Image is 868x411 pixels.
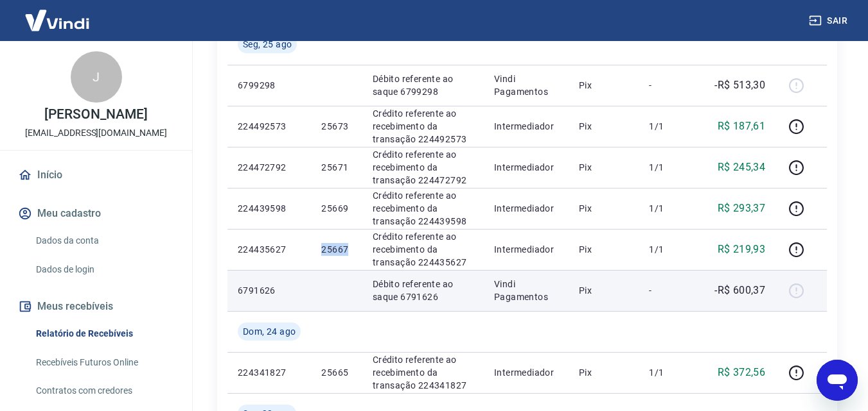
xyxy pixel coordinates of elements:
p: Pix [579,161,629,174]
p: -R$ 513,30 [714,78,765,93]
p: Vindi Pagamentos [494,72,558,98]
p: Pix [579,284,629,297]
p: Crédito referente ao recebimento da transação 224435627 [373,230,474,269]
p: - [649,79,687,92]
p: Intermediador [494,202,558,215]
p: 224472792 [238,161,301,174]
p: Intermediador [494,161,558,174]
p: Crédito referente ao recebimento da transação 224492573 [373,107,474,146]
button: Meus recebíveis [15,292,177,321]
p: Crédito referente ao recebimento da transação 224472792 [373,148,474,187]
a: Contratos com credores [31,378,177,404]
p: Pix [579,366,629,379]
a: Recebíveis Futuros Online [31,349,177,376]
p: R$ 372,56 [718,365,766,380]
p: R$ 187,61 [718,119,766,134]
p: R$ 245,34 [718,160,766,175]
span: Dom, 24 ago [243,325,296,338]
p: [PERSON_NAME] [44,108,147,121]
p: [EMAIL_ADDRESS][DOMAIN_NAME] [25,126,167,140]
p: 25673 [321,120,351,133]
p: Débito referente ao saque 6799298 [373,72,474,98]
iframe: Botão para abrir a janela de mensagens [817,360,858,401]
p: R$ 293,37 [718,201,766,216]
a: Início [15,161,177,189]
p: Crédito referente ao recebimento da transação 224439598 [373,189,474,228]
a: Dados da conta [31,228,177,254]
span: Seg, 25 ago [243,38,292,51]
a: Dados de login [31,256,177,283]
p: 6791626 [238,284,301,297]
p: 1/1 [649,120,687,133]
p: 224341827 [238,366,301,379]
p: 1/1 [649,243,687,256]
p: Vindi Pagamentos [494,278,558,303]
p: 224492573 [238,120,301,133]
a: Relatório de Recebíveis [31,321,177,347]
p: 224439598 [238,202,301,215]
img: Vindi [15,1,99,40]
p: 1/1 [649,202,687,215]
p: Crédito referente ao recebimento da transação 224341827 [373,353,474,392]
p: Intermediador [494,243,558,256]
p: R$ 219,93 [718,242,766,257]
p: 1/1 [649,161,687,174]
p: 224435627 [238,243,301,256]
p: 25671 [321,161,351,174]
p: Intermediador [494,366,558,379]
p: 1/1 [649,366,687,379]
button: Sair [806,9,853,33]
p: Intermediador [494,120,558,133]
p: Débito referente ao saque 6791626 [373,278,474,303]
div: J [71,51,122,103]
p: 6799298 [238,79,301,92]
p: -R$ 600,37 [714,283,765,298]
p: Pix [579,120,629,133]
p: 25665 [321,366,351,379]
button: Meu cadastro [15,199,177,228]
p: 25669 [321,202,351,215]
p: Pix [579,202,629,215]
p: 25667 [321,243,351,256]
p: Pix [579,243,629,256]
p: Pix [579,79,629,92]
p: - [649,284,687,297]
